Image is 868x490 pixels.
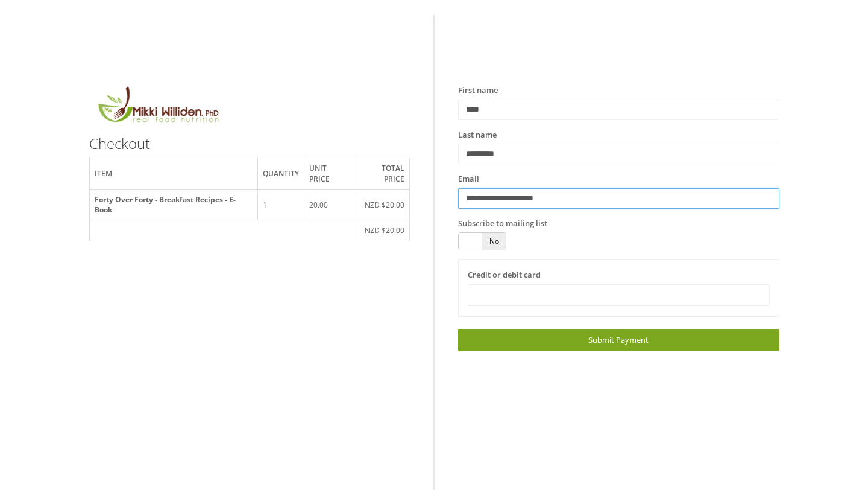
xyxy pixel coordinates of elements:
td: 1 [258,189,304,220]
th: Item [89,158,258,189]
td: 20.00 [304,189,354,220]
label: Subscribe to mailing list [458,218,547,230]
label: Credit or debit card [468,269,541,281]
label: Last name [458,129,497,141]
th: Quantity [258,158,304,189]
td: NZD $20.00 [354,189,410,220]
th: Total price [354,158,410,189]
span: No [482,233,506,250]
h3: Checkout [89,136,410,151]
img: MikkiLogoMain.png [89,84,227,130]
td: NZD $20.00 [354,220,410,241]
th: Forty Over Forty - Breakfast Recipes - E-Book [89,189,258,220]
label: Email [458,173,479,185]
th: Unit price [304,158,354,189]
a: Submit Payment [458,329,779,351]
iframe: Secure card payment input frame [476,290,762,300]
label: First name [458,84,498,97]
